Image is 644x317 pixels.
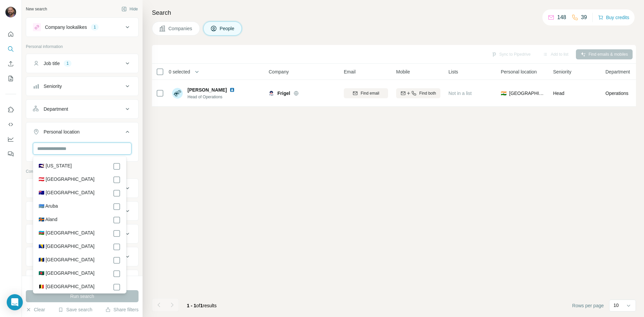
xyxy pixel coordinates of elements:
[26,168,139,174] p: Company information
[509,90,545,97] span: [GEOGRAPHIC_DATA]
[196,303,200,308] span: of
[45,24,87,31] div: Company lookalikes
[5,28,16,40] button: Quick start
[26,306,45,313] button: Clear
[605,90,628,97] span: Operations
[344,88,388,98] button: Find email
[44,83,62,90] div: Seniority
[553,91,564,96] span: Head
[187,94,243,100] span: Head of Operations
[581,13,587,21] p: 39
[44,60,60,67] div: Job title
[26,271,138,287] button: Employees (size)
[5,118,16,130] button: Use Surfe API
[5,43,16,55] button: Search
[220,25,235,32] span: People
[152,8,636,17] h4: Search
[39,270,95,278] label: 🇧🇩 [GEOGRAPHIC_DATA]
[187,303,196,308] span: 1 - 1
[200,303,203,308] span: 1
[26,203,138,219] button: Industry
[187,303,217,308] span: results
[5,72,16,85] button: My lists
[26,55,138,71] button: Job title1
[419,90,436,96] span: Find both
[39,176,95,184] label: 🇦🇹 [GEOGRAPHIC_DATA]
[26,6,47,12] div: New search
[26,249,138,265] button: Annual revenue ($)
[5,7,16,17] img: Avatar
[605,68,630,75] span: Department
[344,68,356,75] span: Email
[169,68,190,75] span: 0 selected
[229,87,235,93] img: LinkedIn logo
[361,90,379,96] span: Find email
[26,101,138,117] button: Department
[39,243,95,251] label: 🇧🇦 [GEOGRAPHIC_DATA]
[39,229,95,237] label: 🇦🇿 [GEOGRAPHIC_DATA]
[26,19,138,35] button: Company lookalikes1
[448,68,458,75] span: Lists
[277,90,290,97] span: Frigel
[187,87,227,93] span: [PERSON_NAME]
[269,68,289,75] span: Company
[58,306,92,313] button: Save search
[5,148,16,160] button: Feedback
[91,24,99,30] div: 1
[5,58,16,70] button: Enrich CSV
[168,25,193,32] span: Companies
[448,91,472,96] span: Not in a list
[39,203,58,211] label: 🇦🇼 Aruba
[26,78,138,94] button: Seniority
[5,133,16,145] button: Dashboard
[26,180,138,196] button: Company
[7,294,23,310] div: Open Intercom Messenger
[39,283,95,291] label: 🇧🇪 [GEOGRAPHIC_DATA]
[26,226,138,242] button: HQ location
[39,162,72,170] label: 🇦🇸 [US_STATE]
[105,306,139,313] button: Share filters
[26,124,138,143] button: Personal location
[501,90,506,97] span: 🇮🇳
[572,302,604,309] span: Rows per page
[396,68,410,75] span: Mobile
[5,104,16,116] button: Use Surfe on LinkedIn
[553,68,571,75] span: Seniority
[172,88,183,99] img: Avatar
[117,4,143,14] button: Hide
[39,216,57,224] label: 🇦🇽 Aland
[613,302,619,309] p: 10
[557,13,566,21] p: 148
[501,68,537,75] span: Personal location
[269,91,274,96] img: Logo of Frigel
[39,189,95,197] label: 🇦🇺 [GEOGRAPHIC_DATA]
[39,256,95,264] label: 🇧🇧 [GEOGRAPHIC_DATA]
[44,128,79,135] div: Personal location
[598,13,629,22] button: Buy credits
[64,60,71,66] div: 1
[26,44,139,50] p: Personal information
[44,106,68,112] div: Department
[396,88,440,98] button: Find both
